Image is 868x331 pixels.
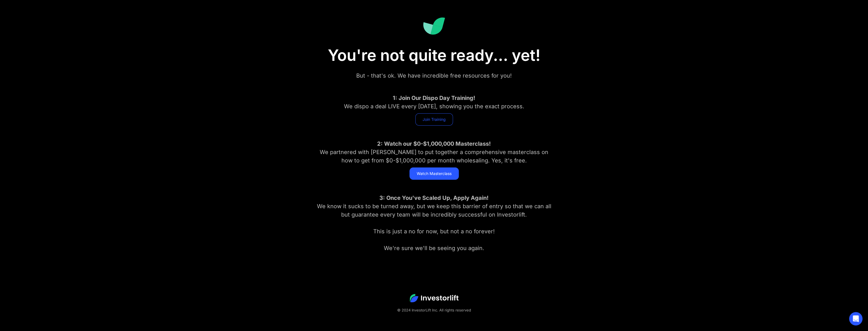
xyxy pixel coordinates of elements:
[314,140,554,165] div: We partnered with [PERSON_NAME] to put together a comprehensive masterclass on how to get from $0...
[11,307,857,313] div: © 2024 InvestorLift Inc. All rights reserved
[849,312,862,325] div: Open Intercom Messenger
[423,17,445,35] img: Investorlift Dashboard
[393,95,475,101] strong: 1: Join Our Dispo Day Training!
[314,194,554,252] div: We know it sucks to be turned away, but we keep this barrier of entry so that we can all but guar...
[409,167,459,180] a: Watch Masterclass
[379,195,489,201] strong: 3: Once You've Scaled Up, Apply Again!
[314,94,554,111] div: We dispo a deal LIVE every [DATE], showing you the exact process.
[314,71,554,80] div: But - that's ok. We have incredible free resources for you!
[295,46,573,65] h1: You're not quite ready... yet!
[377,140,491,147] strong: 2: Watch our $0-$1,000,000 Masterclass!
[415,113,453,126] a: Join Training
